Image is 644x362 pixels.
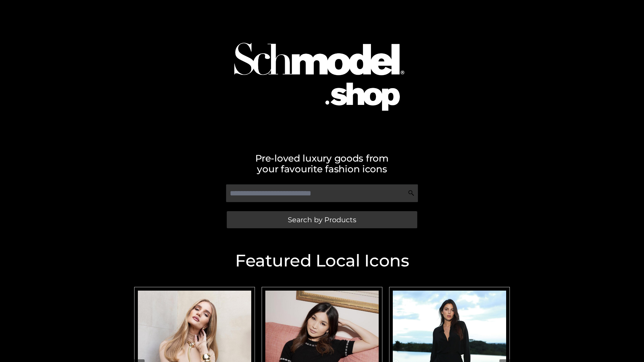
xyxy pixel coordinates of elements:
h2: Pre-loved luxury goods from your favourite fashion icons [131,153,513,174]
h2: Featured Local Icons​ [131,252,513,269]
img: Search Icon [408,190,415,196]
span: Search by Products [288,216,356,223]
a: Search by Products [227,211,417,228]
